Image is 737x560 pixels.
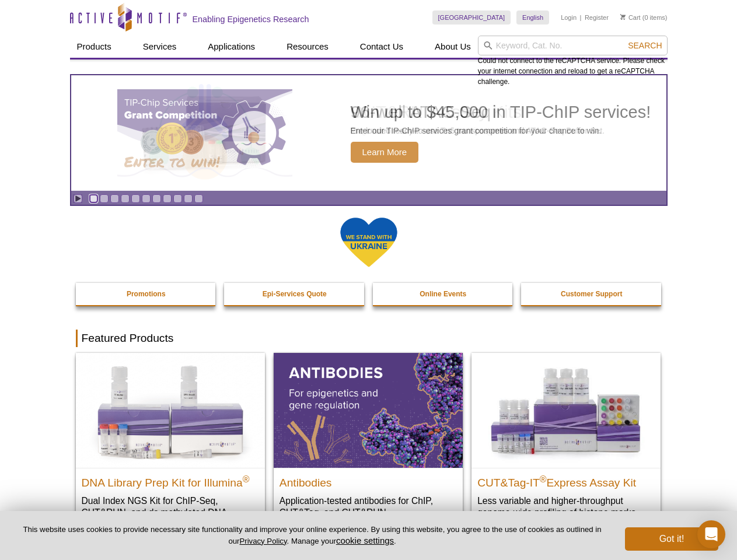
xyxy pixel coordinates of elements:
[194,194,203,203] a: Go to slide 11
[585,13,609,22] a: Register
[184,194,193,203] a: Go to slide 10
[274,353,463,467] img: All Antibodies
[351,103,651,121] h2: Win up to $45,000 in TIP-ChIP services!
[478,36,668,55] input: Keyword, Cat. No.
[428,36,478,58] a: About Us
[131,194,140,203] a: Go to slide 5
[580,10,582,24] li: |
[353,36,410,58] a: Contact Us
[351,142,419,163] span: Learn More
[624,40,665,51] button: Search
[351,125,651,136] p: Enter our TIP-ChIP services grant competition for your chance to win.
[82,471,259,489] h2: DNA Library Prep Kit for Illumina
[239,537,287,545] a: Privacy Policy
[193,14,309,24] h2: Enabling Epigenetics Research
[152,194,161,203] a: Go to slide 7
[76,283,217,305] a: Promotions
[224,283,365,305] a: Epi-Services Quote
[71,75,666,191] article: TIP-ChIP Services Grant Competition
[76,330,662,347] h2: Featured Products
[89,194,98,203] a: Go to slide 1
[173,194,182,203] a: Go to slide 9
[121,194,130,203] a: Go to slide 4
[280,495,457,519] p: Application-tested antibodies for ChIP, CUT&Tag, and CUT&RUN.
[561,290,622,298] strong: Customer Support
[280,471,457,489] h2: Antibodies
[471,353,661,530] a: CUT&Tag-IT® Express Assay Kit CUT&Tag-IT®Express Assay Kit Less variable and higher-throughput ge...
[477,471,655,489] h2: CUT&Tag-IT Express Assay Kit
[127,290,166,298] strong: Promotions
[280,36,336,58] a: Resources
[70,36,118,58] a: Products
[432,10,511,24] a: [GEOGRAPHIC_DATA]
[628,41,662,50] span: Search
[163,194,172,203] a: Go to slide 8
[82,495,259,530] p: Dual Index NGS Kit for ChIP-Seq, CUT&RUN, and ds methylated DNA assays.
[625,527,718,551] button: Got it!
[74,194,82,203] a: Toggle autoplay
[620,14,626,20] img: Your Cart
[620,13,641,22] a: Cart
[373,283,514,305] a: Online Events
[540,474,547,484] sup: ®
[274,353,463,530] a: All Antibodies Antibodies Application-tested antibodies for ChIP, CUT&Tag, and CUT&RUN.
[471,353,661,467] img: CUT&Tag-IT® Express Assay Kit
[420,290,466,298] strong: Online Events
[697,520,725,548] div: Open Intercom Messenger
[136,36,184,58] a: Services
[340,216,398,268] img: We Stand With Ukraine
[117,89,292,177] img: TIP-ChIP Services Grant Competition
[76,353,265,467] img: DNA Library Prep Kit for Illumina
[336,535,394,545] button: cookie settings
[142,194,151,203] a: Go to slide 6
[477,495,655,519] p: Less variable and higher-throughput genome-wide profiling of histone marks​.
[521,283,662,305] a: Customer Support
[19,524,606,547] p: This website uses cookies to provide necessary site functionality and improve your online experie...
[243,474,250,484] sup: ®
[76,353,265,541] a: DNA Library Prep Kit for Illumina DNA Library Prep Kit for Illumina® Dual Index NGS Kit for ChIP-...
[71,75,666,191] a: TIP-ChIP Services Grant Competition Win up to $45,000 in TIP-ChIP services! Enter our TIP-ChIP se...
[620,10,668,24] li: (0 items)
[110,194,119,203] a: Go to slide 3
[263,290,327,298] strong: Epi-Services Quote
[478,36,668,87] div: Could not connect to the reCAPTCHA service. Please check your internet connection and reload to g...
[201,36,262,58] a: Applications
[516,10,549,24] a: English
[100,194,109,203] a: Go to slide 2
[561,13,577,22] a: Login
